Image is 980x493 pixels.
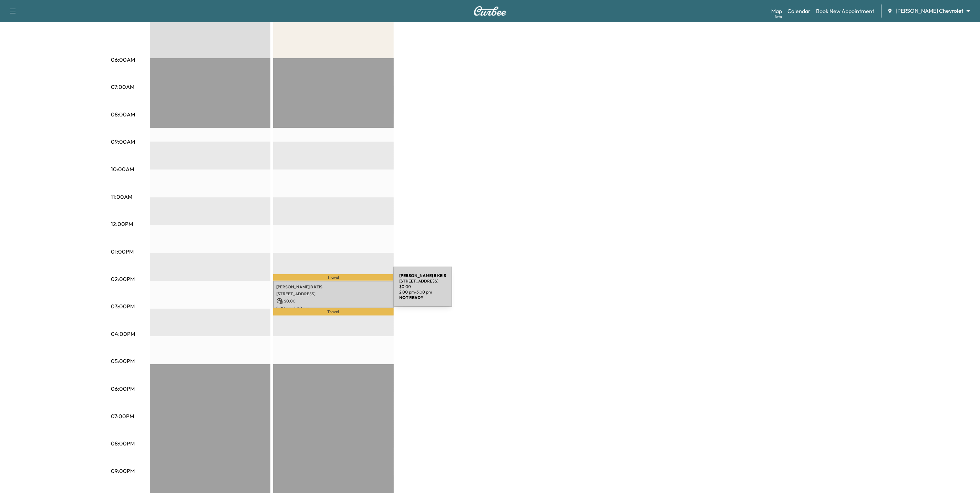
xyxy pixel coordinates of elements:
p: $ 0.00 [277,298,390,304]
p: 09:00PM [111,467,135,475]
p: 02:00PM [111,275,135,283]
p: 01:00PM [111,247,134,256]
p: 03:00PM [111,302,135,310]
p: 08:00AM [111,110,135,119]
div: Beta [775,14,782,19]
a: Calendar [787,7,811,15]
img: Curbee Logo [474,6,507,16]
span: [PERSON_NAME] Chevrolet [896,7,963,15]
a: Book New Appointment [816,7,874,15]
p: 2:00 pm - 3:00 pm [277,306,390,311]
p: 12:00PM [111,220,133,228]
p: 05:00PM [111,357,135,365]
p: [STREET_ADDRESS] [277,291,390,297]
p: 06:00PM [111,384,135,393]
p: Travel [273,274,394,281]
p: 10:00AM [111,165,134,173]
p: 04:00PM [111,330,135,338]
a: MapBeta [771,7,782,15]
p: 07:00PM [111,412,134,420]
p: 06:00AM [111,55,135,64]
p: 09:00AM [111,137,135,146]
p: Travel [273,308,394,315]
p: [PERSON_NAME] B KEIS [277,284,390,290]
p: 11:00AM [111,193,133,201]
p: 08:00PM [111,439,135,448]
p: 07:00AM [111,83,135,91]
